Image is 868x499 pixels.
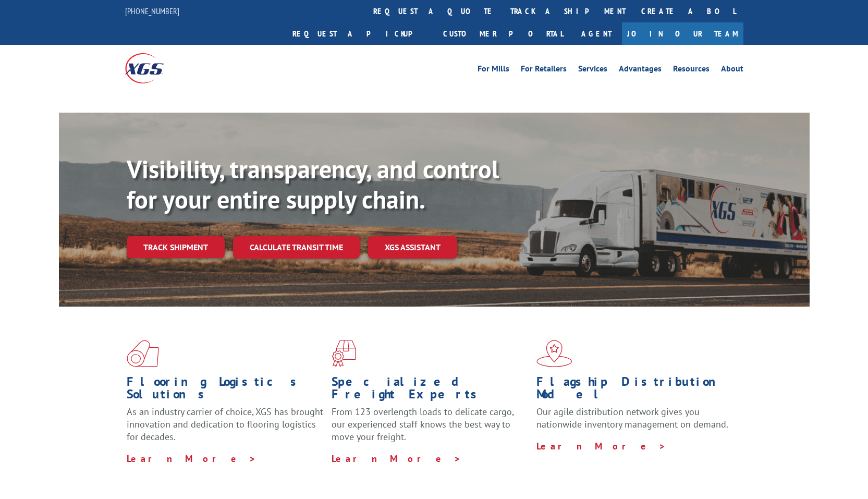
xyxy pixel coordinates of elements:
a: Request a pickup [285,22,435,45]
span: Our agile distribution network gives you nationwide inventory management on demand. [536,406,728,430]
a: For Mills [478,65,509,76]
span: As an industry carrier of choice, XGS has brought innovation and dedication to flooring logistics... [127,406,323,443]
h1: Flooring Logistics Solutions [127,375,324,406]
a: Track shipment [127,236,225,258]
a: Services [578,65,607,76]
a: Learn More > [127,453,256,465]
a: About [721,65,743,76]
img: xgs-icon-total-supply-chain-intelligence-red [127,340,159,367]
b: Visibility, transparency, and control for your entire supply chain. [127,153,499,215]
a: Calculate transit time [233,236,360,259]
a: For Retailers [521,65,567,76]
a: Customer Portal [435,22,571,45]
a: Advantages [619,65,662,76]
a: XGS ASSISTANT [368,236,457,259]
img: xgs-icon-focused-on-flooring-red [332,340,356,367]
a: Resources [673,65,710,76]
a: Agent [571,22,622,45]
a: [PHONE_NUMBER] [125,6,179,16]
a: Learn More > [536,440,666,452]
h1: Specialized Freight Experts [332,375,529,406]
h1: Flagship Distribution Model [536,375,733,406]
a: Join Our Team [622,22,743,45]
a: Learn More > [332,453,461,465]
p: From 123 overlength loads to delicate cargo, our experienced staff knows the best way to move you... [332,406,529,452]
img: xgs-icon-flagship-distribution-model-red [536,340,572,367]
